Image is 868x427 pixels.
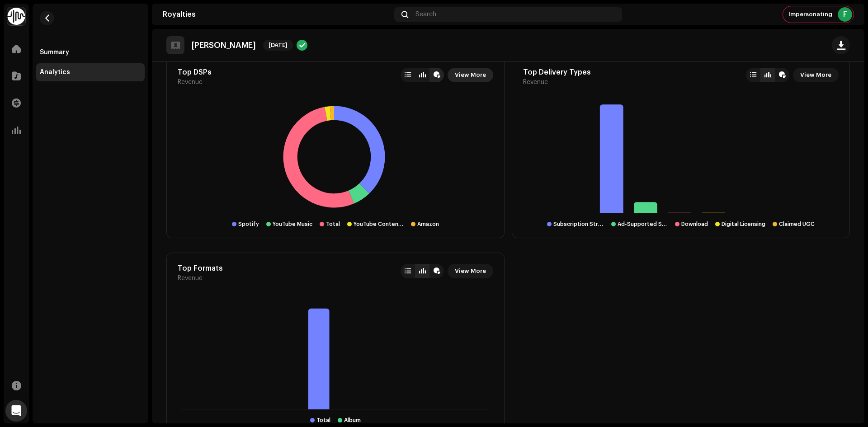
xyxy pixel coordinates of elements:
div: Total [326,221,340,228]
span: Revenue [178,275,203,282]
img: 0f74c21f-6d1c-4dbc-9196-dbddad53419e [7,7,25,25]
div: YouTube Music [273,221,312,228]
span: [DATE] [263,40,293,51]
span: Revenue [178,79,203,86]
div: Top Delivery Types [523,68,591,77]
span: Revenue [523,79,548,86]
button: View More [448,264,493,278]
div: Claimed UGC [779,221,815,228]
div: Digital Licensing [722,221,765,228]
span: View More [800,66,831,84]
re-m-nav-item: Analytics [36,63,145,81]
div: Subscription Streaming [553,221,604,228]
button: View More [793,68,839,82]
div: Top Formats [178,264,223,273]
span: Search [415,11,436,18]
div: Album [344,417,361,424]
button: View More [448,68,493,82]
div: Amazon [417,221,439,228]
div: Total [316,417,330,424]
re-m-nav-item: Summary [36,43,145,61]
div: Open Intercom Messenger [5,400,27,422]
p: [PERSON_NAME] [192,41,256,50]
span: View More [455,66,486,84]
div: F [838,7,852,22]
div: Analytics [40,69,70,76]
div: Summary [40,49,69,56]
div: Download [681,221,708,228]
span: View More [455,262,486,280]
div: Royalties [163,11,391,18]
div: YouTube Content ID [354,221,404,228]
span: Impersonating [788,11,832,18]
div: Top DSPs [178,68,212,77]
div: Ad-Supported Streaming [618,221,668,228]
div: Spotify [238,221,259,228]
